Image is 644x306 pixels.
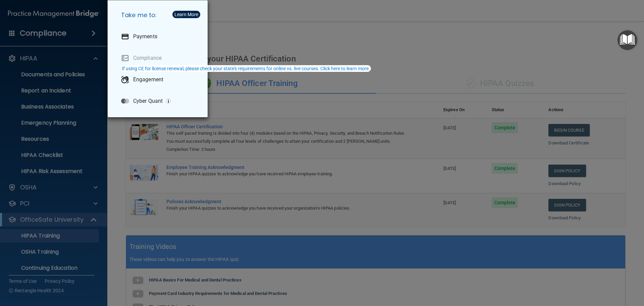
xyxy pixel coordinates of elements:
[116,27,202,46] a: Payments
[618,30,637,50] button: Open Resource Center
[133,98,163,104] p: Cyber Quant
[122,66,370,71] div: If using CE for license renewal, please check your state's requirements for online vs. live cours...
[528,258,636,285] iframe: Drift Widget Chat Controller
[121,65,371,72] button: If using CE for license renewal, please check your state's requirements for online vs. live cours...
[172,11,200,18] button: Learn More
[133,76,163,83] p: Engagement
[133,33,157,40] p: Payments
[116,49,202,68] a: Compliance
[116,92,202,111] a: Cyber Quant
[116,70,202,89] a: Engagement
[116,6,202,25] h5: Take me to:
[174,12,198,17] div: Learn More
